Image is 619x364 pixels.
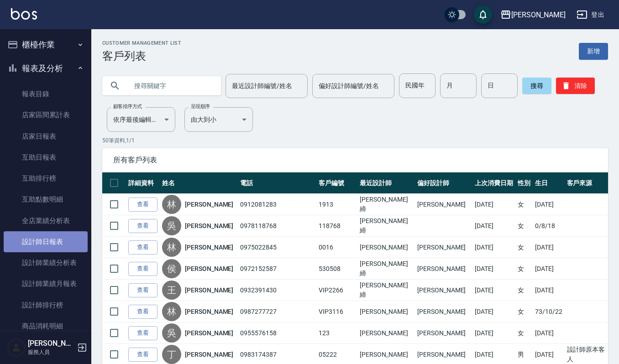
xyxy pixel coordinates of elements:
div: 林 [162,195,181,214]
td: 女 [515,322,533,344]
td: [DATE] [472,258,515,280]
div: 侯 [162,259,181,278]
td: 0955576158 [238,322,316,344]
td: VIP2266 [316,280,357,301]
td: [DATE] [533,258,565,280]
td: 女 [515,258,533,280]
a: [PERSON_NAME] [185,243,233,252]
td: 1913 [316,194,357,215]
a: 查看 [128,262,157,276]
th: 生日 [533,172,565,194]
td: [DATE] [533,194,565,215]
a: 查看 [128,198,157,212]
td: [PERSON_NAME]締 [357,194,415,215]
td: [DATE] [533,237,565,258]
td: [DATE] [472,322,515,344]
td: [PERSON_NAME] [357,322,415,344]
a: 商品消耗明細 [4,316,88,337]
button: 登出 [573,6,608,23]
h3: 客戶列表 [102,50,181,62]
td: 0932391430 [238,280,316,301]
a: [PERSON_NAME] [185,286,233,295]
td: 0972152587 [238,258,316,280]
td: 0/8/18 [533,215,565,237]
a: 設計師排行榜 [4,295,88,316]
td: [DATE] [472,280,515,301]
div: 吳 [162,216,181,235]
td: 女 [515,237,533,258]
td: [PERSON_NAME] [357,237,415,258]
td: 女 [515,280,533,301]
th: 最近設計師 [357,172,415,194]
td: [PERSON_NAME] [415,237,472,258]
th: 姓名 [160,172,238,194]
a: 店家日報表 [4,126,88,147]
button: 報表及分析 [4,57,88,80]
td: 73/10/22 [533,301,565,322]
td: 女 [515,215,533,237]
td: [DATE] [472,237,515,258]
a: 設計師業績分析表 [4,252,88,273]
td: 0912081283 [238,194,316,215]
td: 530508 [316,258,357,280]
td: 女 [515,194,533,215]
a: [PERSON_NAME] [185,221,233,230]
td: 0975022845 [238,237,316,258]
input: 搜尋關鍵字 [128,73,214,98]
td: [PERSON_NAME] [415,258,472,280]
a: 查看 [128,240,157,255]
span: 所有客戶列表 [113,156,597,165]
td: [DATE] [533,322,565,344]
div: 林 [162,238,181,257]
td: [PERSON_NAME] [415,322,472,344]
a: 新增 [579,43,608,60]
a: 報表目錄 [4,83,88,104]
img: Person [7,338,26,357]
th: 客戶來源 [565,172,608,194]
th: 客戶編號 [316,172,357,194]
div: 由大到小 [184,107,253,132]
div: 丁 [162,345,181,364]
button: 清除 [556,78,595,94]
a: [PERSON_NAME] [185,200,233,209]
button: 櫃檯作業 [4,33,88,57]
td: 0978118768 [238,215,316,237]
a: 互助日報表 [4,147,88,168]
td: 女 [515,301,533,322]
h5: [PERSON_NAME] [28,339,74,348]
a: 設計師業績月報表 [4,273,88,294]
td: [PERSON_NAME] [415,194,472,215]
td: [PERSON_NAME]締 [357,258,415,280]
td: [DATE] [472,301,515,322]
td: [DATE] [533,280,565,301]
th: 偏好設計師 [415,172,472,194]
p: 服務人員 [28,348,74,356]
div: [PERSON_NAME] [511,9,566,21]
a: 店家區間累計表 [4,104,88,125]
div: 依序最後編輯時間 [107,107,175,132]
td: [PERSON_NAME]締 [357,215,415,237]
label: 顧客排序方式 [113,103,142,110]
div: 吳 [162,323,181,343]
div: 王 [162,281,181,300]
a: 查看 [128,305,157,319]
a: [PERSON_NAME] [185,264,233,273]
img: Logo [11,8,37,20]
td: [PERSON_NAME] [415,280,472,301]
td: 123 [316,322,357,344]
label: 呈現順序 [191,103,210,110]
th: 詳細資料 [126,172,160,194]
td: 0016 [316,237,357,258]
td: [PERSON_NAME] [357,301,415,322]
a: [PERSON_NAME] [185,328,233,338]
a: 全店業績分析表 [4,210,88,231]
button: save [474,5,492,24]
p: 50 筆資料, 1 / 1 [102,136,608,145]
a: 查看 [128,283,157,297]
td: VIP3116 [316,301,357,322]
td: [PERSON_NAME] [415,301,472,322]
a: 互助點數明細 [4,189,88,210]
td: 118768 [316,215,357,237]
a: 查看 [128,219,157,233]
th: 電話 [238,172,316,194]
